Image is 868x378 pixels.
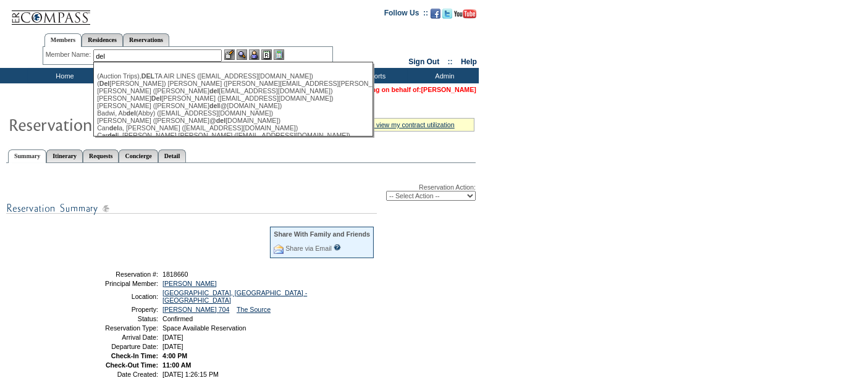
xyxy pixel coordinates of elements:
a: [PERSON_NAME] [421,86,476,93]
td: Follow Us :: [384,7,428,22]
a: The Source [237,306,271,313]
strong: Check-In Time: [111,352,158,359]
a: Residences [82,33,123,46]
a: [PERSON_NAME] [162,280,217,287]
a: Reservations [123,33,169,46]
span: [DATE] 1:26:15 PM [162,371,219,378]
a: Share via Email [285,245,332,252]
td: Status: [70,315,158,322]
span: Confirmed [162,315,193,322]
span: [DATE] [162,343,183,350]
td: Principal Member: [70,280,158,287]
span: Del [151,94,162,102]
img: Become our fan on Facebook [431,9,440,19]
a: Subscribe to our YouTube Channel [454,12,476,20]
strong: Check-Out Time: [106,361,158,369]
div: [PERSON_NAME] [PERSON_NAME] ([EMAIL_ADDRESS][DOMAIN_NAME]) [97,94,369,102]
img: Reservaton Summary [8,112,255,136]
td: Reservation #: [70,271,158,278]
td: Date Created: [70,371,158,378]
td: Home [28,68,99,83]
input: What is this? [334,244,341,251]
div: Can a, [PERSON_NAME] ([EMAIL_ADDRESS][DOMAIN_NAME]) [97,124,369,132]
td: Departure Date: [70,343,158,350]
span: 1818660 [162,271,188,278]
td: Reservation Type: [70,324,158,332]
span: 11:00 AM [162,361,191,369]
span: del [209,87,219,94]
div: ( [PERSON_NAME]) [PERSON_NAME] ([PERSON_NAME][EMAIL_ADDRESS][PERSON_NAME][DOMAIN_NAME]) [97,80,369,87]
span: You are acting on behalf of: [335,86,476,93]
td: Location: [70,289,158,304]
a: [GEOGRAPHIC_DATA], [GEOGRAPHIC_DATA] - [GEOGRAPHIC_DATA] [162,289,307,304]
span: del [127,109,136,117]
a: Follow us on Twitter [442,12,452,20]
span: del [216,117,225,124]
div: Share With Family and Friends [274,230,370,238]
span: Del [99,80,110,87]
span: del [209,102,219,109]
img: Impersonate [249,49,259,60]
span: DEL [141,72,154,80]
span: :: [448,57,453,66]
div: Car l, [PERSON_NAME] [PERSON_NAME] ([EMAIL_ADDRESS][DOMAIN_NAME]) [97,132,369,139]
img: View [237,49,247,60]
div: [PERSON_NAME] ([PERSON_NAME]@ [DOMAIN_NAME]) [97,117,369,124]
a: Detail [158,149,187,162]
div: (Auction Trips), TA AIR LINES ([EMAIL_ADDRESS][DOMAIN_NAME]) [97,72,369,80]
a: Become our fan on Facebook [431,12,440,20]
span: del [109,124,119,132]
a: Itinerary [46,149,83,162]
div: Reservation Action: [6,183,476,201]
td: Admin [408,68,479,83]
a: » view my contract utilization [371,121,455,128]
a: Members [44,33,82,47]
img: Follow us on Twitter [442,9,452,19]
span: Space Available Reservation [162,324,246,332]
img: Reservations [261,49,272,60]
img: subTtlResSummary.gif [6,201,377,216]
a: Requests [83,149,119,162]
td: Property: [70,306,158,313]
div: [PERSON_NAME] ([PERSON_NAME] [EMAIL_ADDRESS][DOMAIN_NAME]) [97,87,369,94]
span: [DATE] [162,334,183,341]
img: b_edit.gif [224,49,235,60]
div: [PERSON_NAME] ([PERSON_NAME] l@[DOMAIN_NAME]) [97,102,369,109]
a: Summary [8,149,46,163]
td: Arrival Date: [70,334,158,341]
a: [PERSON_NAME] 704 [162,306,229,313]
img: b_calculator.gif [274,49,284,60]
a: Help [461,57,477,66]
span: 4:00 PM [162,352,187,359]
div: Member Name: [46,49,93,60]
div: Badwi, Ab (Abby) ([EMAIL_ADDRESS][DOMAIN_NAME]) [97,109,369,117]
a: Concierge [119,149,158,162]
span: del [107,132,117,139]
img: Subscribe to our YouTube Channel [454,9,476,19]
a: Sign Out [408,57,439,66]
